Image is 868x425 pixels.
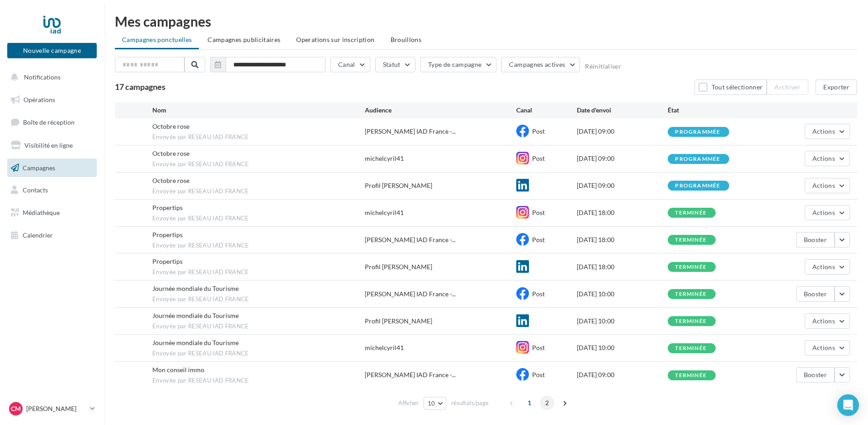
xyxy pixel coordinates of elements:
div: [DATE] 09:00 [577,181,668,190]
div: Date d'envoi [577,106,668,115]
span: Actions [812,317,835,325]
button: Notifications [5,68,95,87]
span: Envoyée par RESEAU IAD FRANCE [152,268,365,276]
span: Envoyée par RESEAU IAD FRANCE [152,160,365,168]
div: michelcyril41 [365,343,404,352]
span: Octobre rose [152,149,189,157]
div: Profil [PERSON_NAME] [365,317,432,326]
span: Post [532,236,545,243]
span: Calendrier [23,231,53,239]
div: terminée [675,346,707,351]
span: [PERSON_NAME] IAD France -... [365,127,456,136]
span: Envoyée par RESEAU IAD FRANCE [152,133,365,141]
button: Actions [805,313,850,329]
div: michelcyril41 [365,208,404,217]
span: Post [532,154,545,162]
span: Envoyée par RESEAU IAD FRANCE [152,350,365,358]
a: CM [PERSON_NAME] [7,400,97,417]
button: Booster [796,286,835,302]
span: Campagnes actives [509,61,565,68]
span: Actions [812,263,835,271]
span: Post [532,209,545,216]
div: [DATE] 18:00 [577,262,668,271]
span: [PERSON_NAME] IAD France -... [365,370,456,379]
div: terminée [675,373,707,378]
div: terminée [675,318,707,324]
div: [DATE] 09:00 [577,154,668,163]
div: [DATE] 10:00 [577,343,668,352]
a: Contacts [5,181,99,200]
span: 17 campagnes [115,82,165,92]
div: État [668,106,759,115]
button: Canal [330,57,370,72]
span: Contacts [23,186,48,194]
button: 10 [424,397,447,410]
span: Journée mondiale du Tourisme [152,312,239,319]
span: Actions [812,344,835,351]
div: terminée [675,264,707,270]
div: programmée [675,156,720,162]
span: Notifications [24,73,61,81]
span: 1 [522,396,537,410]
span: 2 [540,396,554,410]
button: Actions [805,178,850,193]
button: Statut [375,57,415,72]
div: [DATE] 18:00 [577,208,668,217]
span: Post [532,344,545,351]
button: Archiver [767,79,808,95]
button: Booster [796,232,835,248]
button: Réinitialiser [585,63,621,70]
span: Journée mondiale du Tourisme [152,339,239,346]
button: Nouvelle campagne [7,43,97,58]
span: Opérations [24,96,55,103]
button: Exporter [816,79,857,95]
button: Type de campagne [420,57,497,72]
span: Propertips [152,231,183,238]
span: Actions [812,209,835,216]
span: Actions [812,154,835,162]
span: résultats/page [451,399,489,407]
span: 10 [428,400,435,407]
span: Octobre rose [152,122,189,130]
span: Post [532,290,545,298]
span: [PERSON_NAME] IAD France -... [365,235,456,244]
div: terminée [675,237,707,243]
span: [PERSON_NAME] IAD France -... [365,290,456,299]
span: Post [532,127,545,135]
div: Mes campagnes [115,14,857,28]
span: Octobre rose [152,177,189,184]
div: Profil [PERSON_NAME] [365,262,432,271]
button: Actions [805,259,850,275]
span: Operations sur inscription [296,36,374,43]
div: Canal [516,106,577,115]
span: Propertips [152,257,183,265]
span: CM [11,404,21,413]
span: Campagnes publicitaires [208,36,280,43]
span: Envoyée par RESEAU IAD FRANCE [152,322,365,331]
span: Envoyée par RESEAU IAD FRANCE [152,242,365,250]
a: Médiathèque [5,203,99,222]
button: Tout sélectionner [694,79,767,95]
div: michelcyril41 [365,154,404,163]
a: Campagnes [5,159,99,177]
button: Campagnes actives [501,57,580,72]
span: Campagnes [23,163,55,171]
button: Actions [805,151,850,166]
span: Brouillons [391,36,422,43]
span: Médiathèque [23,209,60,216]
a: Opérations [5,90,99,109]
div: Nom [152,106,365,115]
span: Propertips [152,204,183,211]
span: Visibilité en ligne [24,141,73,149]
span: Envoyée par RESEAU IAD FRANCE [152,187,365,196]
p: [PERSON_NAME] [26,404,86,413]
span: Journée mondiale du Tourisme [152,285,239,292]
span: Envoyée par RESEAU IAD FRANCE [152,215,365,223]
div: Profil [PERSON_NAME] [365,181,432,190]
span: Actions [812,127,835,135]
div: terminée [675,210,707,216]
a: Calendrier [5,226,99,245]
div: [DATE] 09:00 [577,370,668,379]
div: [DATE] 18:00 [577,235,668,244]
button: Actions [805,340,850,355]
